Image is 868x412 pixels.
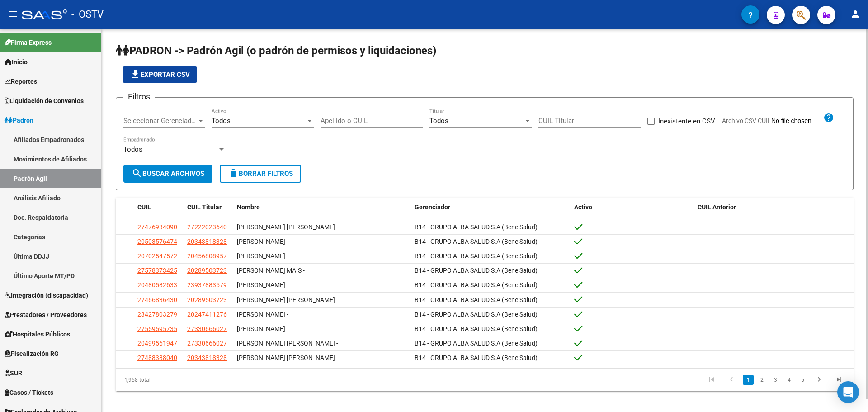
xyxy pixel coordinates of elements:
[71,5,104,24] span: - OSTV
[137,311,177,318] span: 23427803279
[184,198,233,217] datatable-header-cell: CUIL Titular
[783,375,794,385] a: 4
[415,311,538,318] span: B14 - GRUPO ALBA SALUD S.A (Bene Salud)
[5,76,37,86] span: Reportes
[187,223,227,231] span: 27222023640
[429,117,448,125] span: Todos
[137,238,177,245] span: 20503576474
[220,165,301,183] button: Borrar Filtros
[756,375,767,385] a: 2
[741,372,755,388] li: page 1
[411,198,571,217] datatable-header-cell: Gerenciador
[7,9,18,19] mat-icon: menu
[237,296,338,303] span: [PERSON_NAME] [PERSON_NAME] -
[770,375,781,385] a: 3
[830,375,848,385] a: go to last page
[187,311,227,318] span: 20247411276
[5,115,33,125] span: Padrón
[130,71,190,79] span: Exportar CSV
[137,296,177,303] span: 27466836430
[137,252,177,260] span: 20702547572
[850,9,861,19] mat-icon: person
[137,267,177,274] span: 27578373425
[187,267,227,274] span: 20289503723
[415,296,538,303] span: B14 - GRUPO ALBA SALUD S.A (Bene Salud)
[5,57,28,67] span: Inicio
[769,372,782,388] li: page 3
[698,204,736,211] span: CUIL Anterior
[237,340,338,347] span: [PERSON_NAME] [PERSON_NAME] -
[658,116,715,127] span: Inexistente en CSV
[116,369,262,391] div: 1,958 total
[5,329,70,339] span: Hospitales Públicos
[703,375,720,385] a: go to first page
[187,204,222,211] span: CUIL Titular
[187,238,227,245] span: 20343818328
[130,69,141,80] mat-icon: file_download
[137,340,177,347] span: 20499561947
[233,198,411,217] datatable-header-cell: Nombre
[5,38,52,47] span: Firma Express
[5,310,87,320] span: Prestadores / Proveedores
[782,372,796,388] li: page 4
[137,281,177,289] span: 20480582633
[771,117,823,125] input: Archivo CSV CUIL
[415,238,538,245] span: B14 - GRUPO ALBA SALUD S.A (Bene Salud)
[132,170,204,178] span: Buscar Archivos
[237,354,338,361] span: [PERSON_NAME] [PERSON_NAME] -
[116,44,436,57] span: PADRON -> Padrón Agil (o padrón de permisos y liquidaciones)
[123,90,155,103] h3: Filtros
[722,117,771,124] span: Archivo CSV CUIL
[137,204,151,211] span: CUIL
[187,281,227,289] span: 23937883579
[743,375,754,385] a: 1
[187,296,227,303] span: 20289503723
[237,204,260,211] span: Nombre
[415,252,538,260] span: B14 - GRUPO ALBA SALUD S.A (Bene Salud)
[237,311,288,318] span: [PERSON_NAME] -
[137,325,177,332] span: 27559595735
[212,117,231,125] span: Todos
[415,267,538,274] span: B14 - GRUPO ALBA SALUD S.A (Bene Salud)
[237,281,288,289] span: [PERSON_NAME] -
[837,381,859,403] div: Open Intercom Messenger
[123,165,212,183] button: Buscar Archivos
[5,96,84,106] span: Liquidación de Convenios
[796,372,809,388] li: page 5
[134,198,184,217] datatable-header-cell: CUIL
[415,354,538,361] span: B14 - GRUPO ALBA SALUD S.A (Bene Salud)
[415,281,538,289] span: B14 - GRUPO ALBA SALUD S.A (Bene Salud)
[187,340,227,347] span: 27330666027
[137,223,177,231] span: 27476934090
[415,340,538,347] span: B14 - GRUPO ALBA SALUD S.A (Bene Salud)
[574,204,592,211] span: Activo
[811,375,828,385] a: go to next page
[5,349,59,359] span: Fiscalización RG
[755,372,769,388] li: page 2
[237,325,288,332] span: [PERSON_NAME] -
[123,66,197,83] button: Exportar CSV
[187,325,227,332] span: 27330666027
[237,238,288,245] span: [PERSON_NAME] -
[415,223,538,231] span: B14 - GRUPO ALBA SALUD S.A (Bene Salud)
[123,117,197,125] span: Seleccionar Gerenciador
[571,198,694,217] datatable-header-cell: Activo
[237,267,305,274] span: [PERSON_NAME] MAIS -
[5,368,22,378] span: SUR
[723,375,740,385] a: go to previous page
[228,168,239,179] mat-icon: delete
[797,375,808,385] a: 5
[694,198,854,217] datatable-header-cell: CUIL Anterior
[123,145,142,153] span: Todos
[5,388,53,398] span: Casos / Tickets
[132,168,142,179] mat-icon: search
[237,223,338,231] span: [PERSON_NAME] [PERSON_NAME] -
[187,354,227,361] span: 20343818328
[5,290,88,300] span: Integración (discapacidad)
[187,252,227,260] span: 20456808957
[415,325,538,332] span: B14 - GRUPO ALBA SALUD S.A (Bene Salud)
[823,112,834,123] mat-icon: help
[237,252,288,260] span: [PERSON_NAME] -
[415,204,450,211] span: Gerenciador
[228,170,293,178] span: Borrar Filtros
